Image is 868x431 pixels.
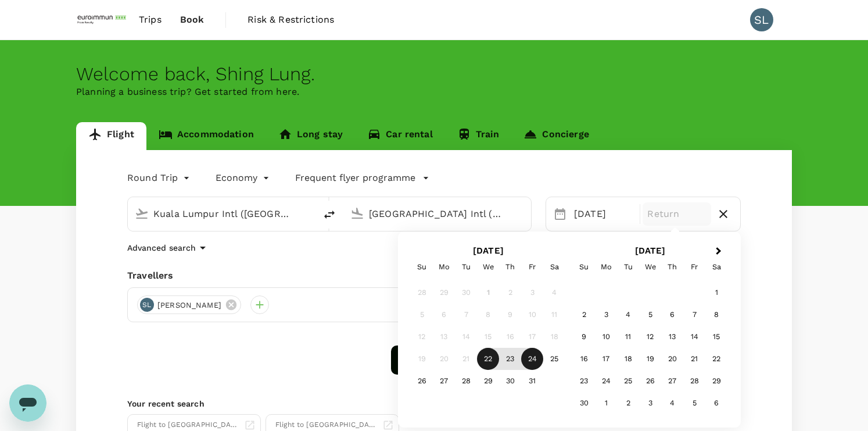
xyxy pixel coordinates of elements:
div: SL [750,8,773,31]
a: Train [445,122,512,150]
p: Advanced search [127,242,196,254]
div: Choose Friday, October 24th, 2025 [521,348,543,370]
div: Not available Friday, October 10th, 2025 [521,304,543,326]
div: Not available Thursday, October 9th, 2025 [499,304,521,326]
div: Choose Wednesday, November 5th, 2025 [639,304,661,326]
input: Depart from [153,205,291,223]
div: Not available Thursday, October 2nd, 2025 [499,282,521,304]
div: Economy [216,169,272,187]
button: Find flights [391,345,477,375]
div: Choose Monday, November 17th, 2025 [595,348,617,370]
div: Choose Sunday, November 2nd, 2025 [573,304,595,326]
div: SL[PERSON_NAME] [137,295,241,314]
div: Choose Tuesday, November 18th, 2025 [617,348,639,370]
div: Flight to [GEOGRAPHIC_DATA] [137,419,239,431]
div: Month October, 2025 [411,282,565,392]
div: Choose Tuesday, November 11th, 2025 [617,326,639,348]
div: Not available Friday, October 17th, 2025 [521,326,543,348]
div: Choose Friday, November 7th, 2025 [683,304,705,326]
div: Not available Monday, October 13th, 2025 [433,326,455,348]
div: Sunday [411,256,433,278]
div: Not available Sunday, October 12th, 2025 [411,326,433,348]
a: Car rental [355,122,445,150]
div: Choose Tuesday, October 28th, 2025 [455,370,477,392]
div: Choose Thursday, October 30th, 2025 [499,370,521,392]
div: Not available Monday, October 6th, 2025 [433,304,455,326]
input: Going to [369,205,507,223]
div: Choose Friday, November 14th, 2025 [683,326,705,348]
div: SL [140,298,154,312]
div: Choose Friday, October 31st, 2025 [521,370,543,392]
div: Choose Saturday, November 22nd, 2025 [705,348,727,370]
span: [PERSON_NAME] [150,300,228,311]
div: Not available Tuesday, October 7th, 2025 [455,304,477,326]
p: Frequent flyer programme [295,171,415,185]
div: Not available Thursday, October 16th, 2025 [499,326,521,348]
div: Not available Saturday, October 18th, 2025 [543,326,565,348]
div: Choose Tuesday, November 4th, 2025 [617,304,639,326]
div: Flight to [GEOGRAPHIC_DATA] [275,419,378,431]
div: Choose Monday, December 1st, 2025 [595,392,617,414]
div: Choose Wednesday, November 19th, 2025 [639,348,661,370]
button: Advanced search [127,241,210,255]
div: Saturday [543,256,565,278]
h2: [DATE] [407,245,569,256]
div: Tuesday [455,256,477,278]
button: Open [307,212,310,215]
div: Choose Saturday, December 6th, 2025 [705,392,727,414]
div: Choose Wednesday, November 26th, 2025 [639,370,661,392]
div: Tuesday [617,256,639,278]
div: Not available Monday, October 20th, 2025 [433,348,455,370]
a: Accommodation [146,122,266,150]
div: Choose Wednesday, December 3rd, 2025 [639,392,661,414]
div: Choose Wednesday, November 12th, 2025 [639,326,661,348]
div: Choose Monday, November 10th, 2025 [595,326,617,348]
div: Choose Saturday, November 29th, 2025 [705,370,727,392]
div: Choose Saturday, November 1st, 2025 [705,282,727,304]
span: Book [180,13,205,27]
iframe: Button to launch messaging window [9,384,46,422]
div: Not available Wednesday, October 1st, 2025 [477,282,499,304]
div: Not available Tuesday, September 30th, 2025 [455,282,477,304]
div: Round Trip [127,169,192,187]
div: Not available Sunday, October 5th, 2025 [411,304,433,326]
div: Month November, 2025 [573,282,727,414]
div: Choose Monday, November 3rd, 2025 [595,304,617,326]
div: Wednesday [639,256,661,278]
div: Not available Tuesday, October 14th, 2025 [455,326,477,348]
div: Saturday [705,256,727,278]
div: Choose Sunday, November 23rd, 2025 [573,370,595,392]
div: Not available Saturday, October 11th, 2025 [543,304,565,326]
div: Choose Saturday, October 25th, 2025 [543,348,565,370]
button: Open [523,212,525,215]
a: Long stay [266,122,355,150]
div: Choose Sunday, November 9th, 2025 [573,326,595,348]
a: Flight [76,122,146,150]
div: Friday [683,256,705,278]
div: Thursday [499,256,521,278]
div: [DATE] [569,202,637,226]
p: Return [647,207,706,221]
span: Risk & Restrictions [248,13,334,27]
div: Choose Thursday, October 23rd, 2025 [499,348,521,370]
div: Choose Saturday, November 15th, 2025 [705,326,727,348]
div: Choose Thursday, November 20th, 2025 [661,348,683,370]
p: Your recent search [127,398,741,409]
div: Travellers [127,269,741,283]
div: Choose Sunday, November 30th, 2025 [573,392,595,414]
div: Not available Tuesday, October 21st, 2025 [455,348,477,370]
div: Wednesday [477,256,499,278]
div: Choose Monday, November 24th, 2025 [595,370,617,392]
div: Not available Sunday, September 28th, 2025 [411,282,433,304]
div: Choose Wednesday, October 22nd, 2025 [477,348,499,370]
div: Choose Friday, December 5th, 2025 [683,392,705,414]
div: Choose Thursday, December 4th, 2025 [661,392,683,414]
div: Choose Sunday, October 26th, 2025 [411,370,433,392]
div: Sunday [573,256,595,278]
p: Planning a business trip? Get started from here. [76,85,792,99]
div: Not available Saturday, October 4th, 2025 [543,282,565,304]
div: Not available Sunday, October 19th, 2025 [411,348,433,370]
button: Frequent flyer programme [295,171,429,185]
img: EUROIMMUN (South East Asia) Pte. Ltd. [76,7,130,33]
div: Not available Friday, October 3rd, 2025 [521,282,543,304]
